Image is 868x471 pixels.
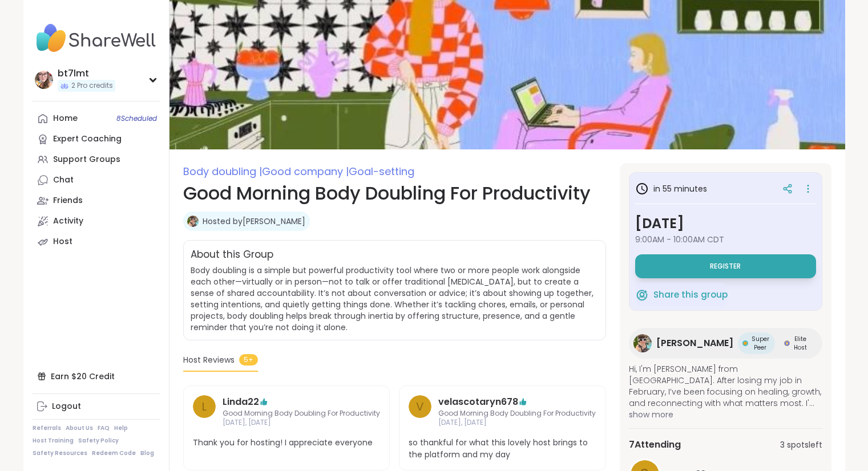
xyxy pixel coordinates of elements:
img: ShareWell Logomark [635,288,649,302]
a: Friends [33,190,160,211]
span: so thankful for what this lovely host brings to the platform and my day [409,437,596,461]
span: Host Reviews [183,354,235,366]
h1: Good Morning Body Doubling For Productivity [183,180,606,207]
img: bt7lmt [35,71,53,89]
img: ShareWell Nav Logo [33,18,160,58]
span: Good Morning Body Doubling For Productivity [438,409,596,419]
a: Hosted by[PERSON_NAME] [203,216,305,227]
a: Expert Coaching [33,129,160,149]
div: Activity [53,216,83,227]
a: Redeem Code [92,449,136,457]
span: [PERSON_NAME] [656,336,733,350]
a: Support Groups [33,149,160,170]
h3: in 55 minutes [635,182,707,196]
span: 9:00AM - 10:00AM CDT [635,234,816,245]
a: v [409,395,431,428]
a: FAQ [98,424,110,432]
span: 3 spots left [780,439,822,451]
h3: [DATE] [635,213,816,234]
div: Earn $20 Credit [33,366,160,387]
span: Good company | [262,164,349,178]
span: L [201,398,207,415]
a: Linda22 [223,395,259,409]
a: Host Training [33,437,74,445]
span: show more [629,409,822,420]
span: Register [710,262,741,271]
span: Super Peer [750,335,770,352]
img: Adrienne_QueenOfTheDawn [187,216,199,227]
span: [DATE], [DATE] [438,418,596,428]
a: velascotaryn678 [438,395,518,409]
a: Help [114,424,128,432]
h2: About this Group [191,247,273,262]
span: 8 Scheduled [116,114,157,123]
span: 2 Pro credits [71,81,113,91]
span: [DATE], [DATE] [223,418,380,428]
a: Host [33,232,160,252]
a: About Us [66,424,93,432]
div: Expert Coaching [53,133,122,145]
span: Body doubling is a simple but powerful productivity tool where two or more people work alongside ... [191,265,594,333]
a: Home8Scheduled [33,108,160,129]
span: Body doubling | [183,164,262,178]
span: Hi, I'm [PERSON_NAME] from [GEOGRAPHIC_DATA]. After losing my job in February, I’ve been focusing... [629,363,822,409]
div: Friends [53,195,83,206]
span: Goal-setting [349,164,414,178]
button: Register [635,254,816,278]
a: Referrals [33,424,61,432]
div: Support Groups [53,154,120,165]
img: Elite Host [784,340,790,346]
div: Logout [52,401,81,412]
a: Chat [33,170,160,190]
span: v [416,398,424,415]
div: Chat [53,174,74,186]
span: Good Morning Body Doubling For Productivity [223,409,380,419]
a: Activity [33,211,160,232]
div: bt7lmt [58,67,115,80]
a: L [193,395,216,428]
a: Logout [33,396,160,417]
span: Elite Host [792,335,809,352]
div: Host [53,236,72,247]
img: Adrienne_QueenOfTheDawn [633,334,652,352]
div: Home [53,113,78,124]
span: 5+ [239,354,258,366]
a: Safety Resources [33,449,87,457]
button: Share this group [635,283,728,307]
a: Blog [140,449,154,457]
span: Share this group [653,289,728,302]
span: Thank you for hosting! I appreciate everyone [193,437,381,449]
a: Adrienne_QueenOfTheDawn[PERSON_NAME]Super PeerSuper PeerElite HostElite Host [629,328,822,359]
a: Safety Policy [78,437,119,445]
span: 7 Attending [629,438,681,452]
img: Super Peer [742,340,748,346]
